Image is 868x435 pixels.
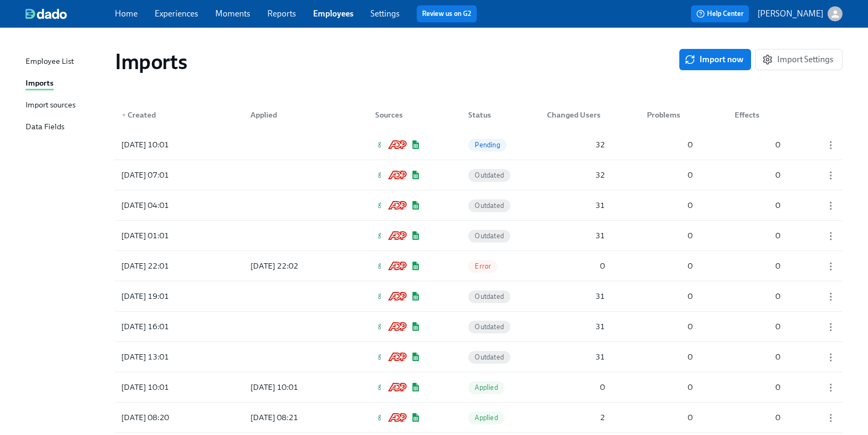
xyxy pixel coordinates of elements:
img: Greenhouse [375,231,384,240]
div: ▼Created [117,104,213,126]
button: Help Center [691,5,749,22]
div: 0 [730,411,785,424]
img: Greenhouse [375,292,384,300]
div: [DATE] 07:01 [117,169,213,181]
div: 0 [643,290,697,303]
div: Status [464,108,513,121]
div: 31 [543,229,609,242]
div: 0 [643,199,697,212]
div: Changed Users [543,104,609,126]
a: [DATE] 13:01GreenhouseADP Workforce NowGoogle SheetsOutdated3100 [115,342,842,372]
div: [DATE] 16:01 [117,320,213,333]
div: 0 [643,320,697,333]
a: Review us on G2 [422,9,471,19]
a: [DATE] 22:01[DATE] 22:02GreenhouseADP Workforce NowGoogle SheetsError000 [115,251,842,281]
div: Imports [26,77,54,90]
div: 31 [543,290,609,303]
div: 0 [643,350,697,363]
a: [DATE] 04:01GreenhouseADP Workforce NowGoogle SheetsOutdated3100 [115,190,842,221]
div: 0 [730,199,785,212]
span: Outdated [468,171,510,179]
div: 31 [543,350,609,363]
img: Greenhouse [375,322,384,331]
div: 0 [543,381,609,394]
div: 0 [643,229,697,242]
span: Import Settings [764,54,833,65]
img: Google Sheets [411,353,420,361]
a: Settings [370,9,400,19]
img: ADP Workforce Now [388,322,407,331]
div: 2 [543,411,609,424]
a: [DATE] 08:20[DATE] 08:21GreenhouseADP Workforce NowGoogle SheetsApplied200 [115,403,842,433]
a: Home [115,9,138,19]
button: Import now [679,49,751,70]
div: Data Fields [26,121,64,134]
h1: Imports [115,49,187,74]
img: ADP Workforce Now [388,383,407,391]
img: Google Sheets [411,140,420,149]
span: Error [468,262,498,270]
div: [DATE] 07:01GreenhouseADP Workforce NowGoogle SheetsOutdated3200 [115,160,842,190]
span: Outdated [468,292,510,300]
div: 0 [643,381,697,394]
img: Greenhouse [375,262,384,270]
div: 32 [543,169,609,181]
div: [DATE] 10:01[DATE] 10:01GreenhouseADP Workforce NowGoogle SheetsApplied000 [115,372,842,402]
div: Status [460,104,513,126]
img: ADP Workforce Now [388,413,407,422]
a: [DATE] 10:01[DATE] 10:01GreenhouseADP Workforce NowGoogle SheetsApplied000 [115,372,842,403]
div: 0 [730,381,785,394]
div: 0 [643,260,697,272]
img: ADP Workforce Now [388,140,407,149]
a: Employee List [26,55,106,69]
div: Applied [246,108,338,121]
div: Sources [371,108,431,121]
div: [DATE] 08:20 [117,411,213,424]
div: 0 [730,260,785,272]
span: Import now [687,54,744,65]
span: ▼ [121,113,127,118]
a: [DATE] 16:01GreenhouseADP Workforce NowGoogle SheetsOutdated3100 [115,312,842,342]
div: [DATE] 10:01 [246,381,338,394]
img: Greenhouse [375,413,384,422]
img: Greenhouse [375,383,384,391]
img: Google Sheets [411,201,420,210]
a: Experiences [155,9,198,19]
span: Help Center [696,9,744,19]
span: Applied [468,383,504,391]
div: 0 [643,411,697,424]
div: [DATE] 22:01 [117,260,213,272]
div: 0 [643,138,697,151]
span: Pending [468,141,506,149]
img: ADP Workforce Now [388,353,407,361]
a: Data Fields [26,121,106,134]
div: Applied [242,104,338,126]
button: Import Settings [755,49,842,70]
div: 0 [643,169,697,181]
img: Google Sheets [411,322,420,331]
div: 0 [730,320,785,333]
img: ADP Workforce Now [388,171,407,179]
div: 0 [543,260,609,272]
a: Import sources [26,99,106,112]
div: [DATE] 04:01 [117,199,213,212]
div: Effects [730,108,785,121]
img: Google Sheets [411,171,420,179]
div: [DATE] 08:20[DATE] 08:21GreenhouseADP Workforce NowGoogle SheetsApplied200 [115,403,842,432]
img: Google Sheets [411,413,420,422]
div: Import sources [26,99,75,112]
img: Google Sheets [411,262,420,270]
div: [DATE] 10:01 [117,381,213,394]
div: [DATE] 22:01[DATE] 22:02GreenhouseADP Workforce NowGoogle SheetsError000 [115,251,842,281]
img: Greenhouse [375,171,384,179]
img: Google Sheets [411,231,420,240]
span: Applied [468,414,504,422]
span: Outdated [468,353,510,361]
a: [DATE] 19:01GreenhouseADP Workforce NowGoogle SheetsOutdated3100 [115,281,842,312]
div: [DATE] 04:01GreenhouseADP Workforce NowGoogle SheetsOutdated3100 [115,190,842,220]
button: [PERSON_NAME] [757,6,842,21]
a: Reports [267,9,296,19]
a: [DATE] 10:01GreenhouseADP Workforce NowGoogle SheetsPending3200 [115,130,842,160]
